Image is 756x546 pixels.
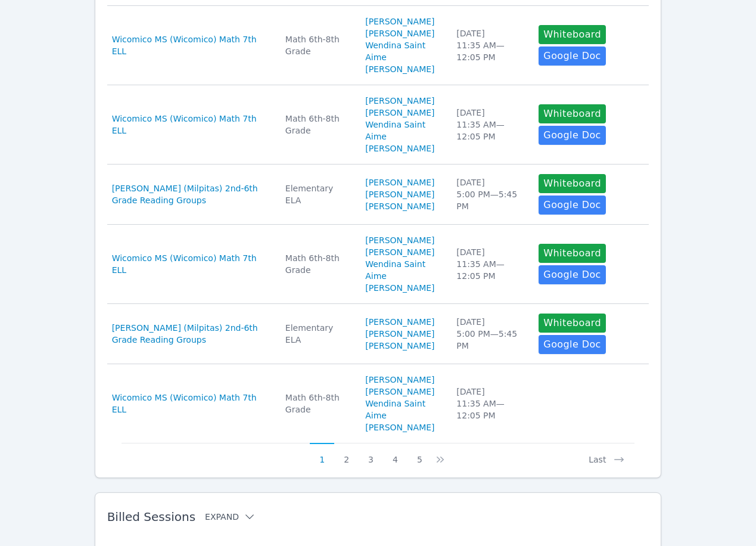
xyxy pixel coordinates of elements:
[456,316,524,352] div: [DATE] 5:00 PM — 5:45 PM
[365,107,434,119] a: [PERSON_NAME]
[365,234,434,246] a: [PERSON_NAME]
[365,176,434,188] a: [PERSON_NAME]
[456,27,524,63] div: [DATE] 11:35 AM — 12:05 PM
[107,364,649,443] tr: Wicomico MS (Wicomico) Math 7th ELLMath 6th-8th Grade[PERSON_NAME][PERSON_NAME]Wendina Saint Aime...
[365,27,434,39] a: [PERSON_NAME]
[112,33,271,57] a: Wicomico MS (Wicomico) Math 7th ELL
[365,246,434,258] a: [PERSON_NAME]
[285,33,351,57] div: Math 6th-8th Grade
[310,443,334,466] button: 1
[334,443,359,466] button: 2
[365,282,434,294] a: [PERSON_NAME]
[107,510,195,524] span: Billed Sessions
[112,182,271,206] a: [PERSON_NAME] (Milpitas) 2nd-6th Grade Reading Groups
[112,113,271,136] a: Wicomico MS (Wicomico) Math 7th ELL
[365,15,434,27] a: [PERSON_NAME]
[107,6,649,85] tr: Wicomico MS (Wicomico) Math 7th ELLMath 6th-8th Grade[PERSON_NAME][PERSON_NAME]Wendina Saint Aime...
[539,314,606,333] button: Whiteboard
[365,63,434,75] a: [PERSON_NAME]
[285,392,351,415] div: Math 6th-8th Grade
[539,265,605,284] a: Google Doc
[539,104,606,123] button: Whiteboard
[365,188,434,200] a: [PERSON_NAME]
[285,113,351,136] div: Math 6th-8th Grade
[205,511,256,523] button: Expand
[539,25,606,44] button: Whiteboard
[539,335,605,354] a: Google Doc
[456,176,524,212] div: [DATE] 5:00 PM — 5:45 PM
[383,443,407,466] button: 4
[539,46,605,66] a: Google Doc
[365,39,442,63] a: Wendina Saint Aime
[365,386,434,398] a: [PERSON_NAME]
[365,142,434,154] a: [PERSON_NAME]
[112,392,271,415] a: Wicomico MS (Wicomico) Math 7th ELL
[365,398,442,421] a: Wendina Saint Aime
[365,421,434,433] a: [PERSON_NAME]
[107,304,649,364] tr: [PERSON_NAME] (Milpitas) 2nd-6th Grade Reading GroupsElementary ELA[PERSON_NAME][PERSON_NAME][PER...
[365,200,434,212] a: [PERSON_NAME]
[365,119,442,142] a: Wendina Saint Aime
[285,322,351,346] div: Elementary ELA
[579,443,634,466] button: Last
[539,174,606,193] button: Whiteboard
[539,126,605,145] a: Google Doc
[112,322,271,346] a: [PERSON_NAME] (Milpitas) 2nd-6th Grade Reading Groups
[365,316,434,328] a: [PERSON_NAME]
[456,386,524,421] div: [DATE] 11:35 AM — 12:05 PM
[365,374,434,386] a: [PERSON_NAME]
[107,165,649,225] tr: [PERSON_NAME] (Milpitas) 2nd-6th Grade Reading GroupsElementary ELA[PERSON_NAME][PERSON_NAME][PER...
[359,443,383,466] button: 3
[107,225,649,304] tr: Wicomico MS (Wicomico) Math 7th ELLMath 6th-8th Grade[PERSON_NAME][PERSON_NAME]Wendina Saint Aime...
[365,95,434,107] a: [PERSON_NAME]
[365,328,434,340] a: [PERSON_NAME]
[456,107,524,142] div: [DATE] 11:35 AM — 12:05 PM
[107,85,649,165] tr: Wicomico MS (Wicomico) Math 7th ELLMath 6th-8th Grade[PERSON_NAME][PERSON_NAME]Wendina Saint Aime...
[539,244,606,263] button: Whiteboard
[539,196,605,215] a: Google Doc
[365,340,434,352] a: [PERSON_NAME]
[407,443,432,466] button: 5
[285,182,351,206] div: Elementary ELA
[365,258,442,282] a: Wendina Saint Aime
[456,246,524,282] div: [DATE] 11:35 AM — 12:05 PM
[112,252,271,276] a: Wicomico MS (Wicomico) Math 7th ELL
[285,252,351,276] div: Math 6th-8th Grade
